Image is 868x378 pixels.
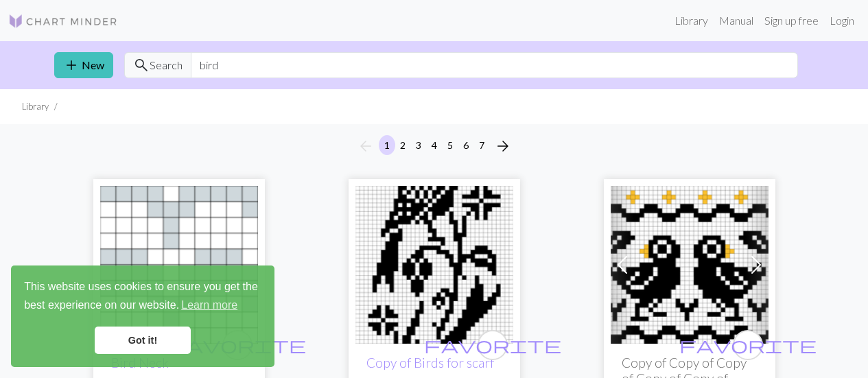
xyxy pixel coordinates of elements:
[366,355,494,370] a: Copy of Birds for scarf
[179,295,239,316] a: learn more about cookies
[473,135,490,155] button: 7
[824,7,860,34] a: Login
[352,135,517,157] nav: Page navigation
[424,331,561,359] i: favourite
[669,7,714,34] a: Library
[759,7,824,34] a: Sign up free
[22,100,49,113] li: Library
[679,331,817,359] i: favourite
[426,135,443,155] button: 4
[458,135,474,155] button: 6
[11,265,274,367] div: cookieconsent
[478,330,508,360] button: favourite
[489,135,517,157] button: Next
[8,13,118,29] img: Logo
[442,135,458,155] button: 5
[54,52,113,78] a: New
[100,186,258,344] img: Bird Neck
[733,330,763,360] button: favourite
[714,7,759,34] a: Manual
[395,135,411,155] button: 2
[95,327,191,354] a: dismiss cookie message
[679,334,817,355] span: favorite
[24,279,261,316] span: This website uses cookies to ensure you get the best experience on our website.
[150,57,183,73] span: Search
[410,135,427,155] button: 3
[611,186,769,344] img: birds
[133,56,150,75] span: search
[355,257,513,270] a: Birds for scarf Part 1
[355,186,513,344] img: Birds for scarf Part 1
[379,135,395,155] button: 1
[495,137,511,156] span: arrow_forward
[424,334,561,355] span: favorite
[100,257,258,270] a: Bird Neck
[611,257,769,270] a: birds
[495,138,511,154] i: Next
[63,56,80,75] span: add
